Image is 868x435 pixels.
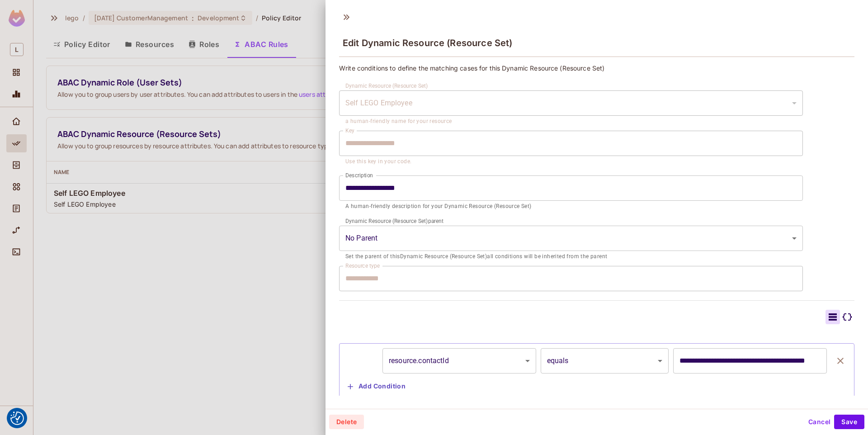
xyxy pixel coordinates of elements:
div: Without label [339,226,803,251]
p: a human-friendly name for your resource [345,117,797,126]
div: resource.contactId [382,348,536,374]
p: Write conditions to define the matching cases for this Dynamic Resource (Resource Set) [339,64,854,72]
button: Delete [329,415,364,429]
div: Without label [339,90,803,116]
button: Add Condition [344,379,409,394]
button: Cancel [805,415,834,429]
button: Save [834,415,864,429]
span: Edit Dynamic Resource (Resource Set) [343,38,512,48]
p: A human-friendly description for your Dynamic Resource (Resource Set) [345,202,797,211]
div: equals [541,348,669,374]
label: Dynamic Resource (Resource Set) parent [345,217,443,225]
button: Consent Preferences [10,411,24,425]
label: Resource type [345,262,380,270]
label: Dynamic Resource (Resource Set) [345,82,428,90]
img: Revisit consent button [10,411,24,425]
label: Key [345,127,354,134]
p: Set the parent of this Dynamic Resource (Resource Set) all conditions will be inherited from the ... [345,252,797,261]
p: Use this key in your code. [345,157,797,166]
label: Description [345,171,373,179]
